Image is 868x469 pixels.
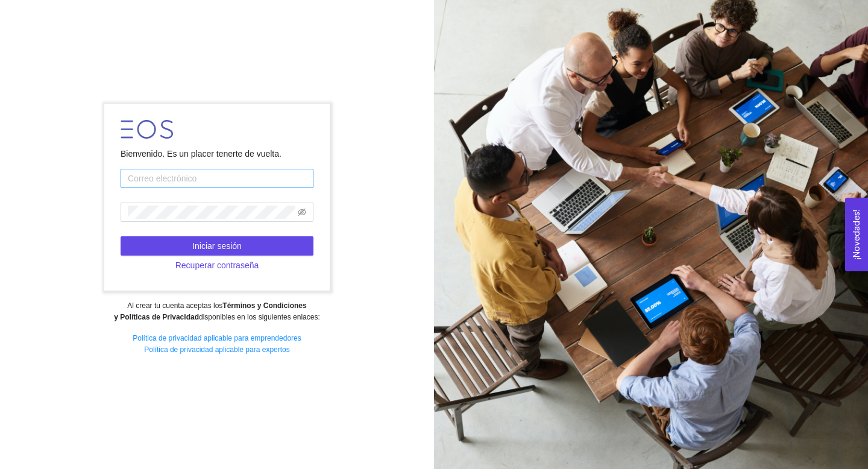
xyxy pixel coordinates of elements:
[192,239,242,253] span: Iniciar sesión
[8,300,426,323] div: Al crear tu cuenta aceptas los disponibles en los siguientes enlaces:
[121,147,313,160] div: Bienvenido. Es un placer tenerte de vuelta.
[121,236,313,256] button: Iniciar sesión
[121,260,313,270] a: Recuperar contraseña
[114,301,306,321] strong: Términos y Condiciones y Políticas de Privacidad
[121,256,313,275] button: Recuperar contraseña
[121,120,173,139] img: LOGO
[144,345,289,354] a: Política de privacidad aplicable para expertos
[133,334,301,342] a: Política de privacidad aplicable para emprendedores
[298,208,306,216] span: eye-invisible
[121,169,313,188] input: Correo electrónico
[845,198,868,271] button: Open Feedback Widget
[175,259,259,272] span: Recuperar contraseña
